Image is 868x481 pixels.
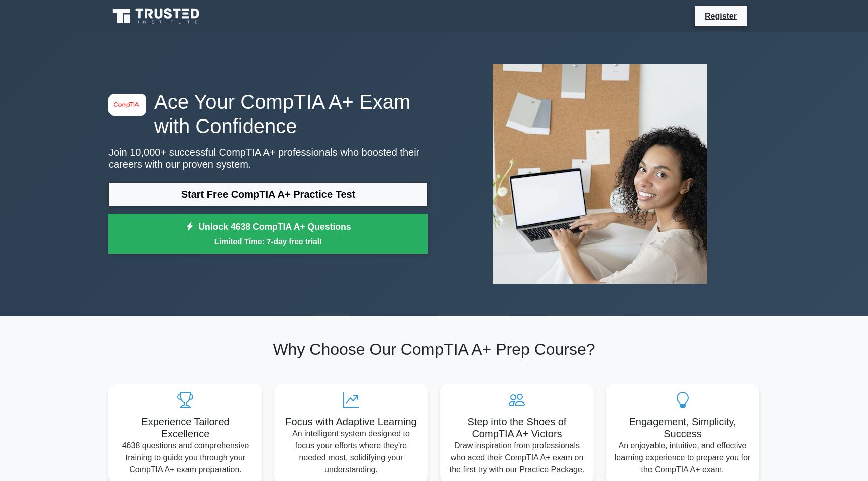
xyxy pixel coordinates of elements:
[448,440,586,476] p: Draw inspiration from professionals who aced their CompTIA A+ exam on the first try with our Prac...
[108,182,428,206] a: Start Free CompTIA A+ Practice Test
[108,90,428,138] h1: Ace Your CompTIA A+ Exam with Confidence
[282,428,420,476] p: An intelligent system designed to focus your efforts where they're needed most, solidifying your ...
[448,416,586,440] h5: Step into the Shoes of CompTIA A+ Victors
[117,416,254,440] h5: Experience Tailored Excellence
[282,416,420,428] h5: Focus with Adaptive Learning
[614,416,751,440] h5: Engagement, Simplicity, Success
[121,235,415,247] small: Limited Time: 7-day free trial!
[108,214,428,254] a: Unlock 4638 CompTIA A+ QuestionsLimited Time: 7-day free trial!
[108,146,428,170] p: Join 10,000+ successful CompTIA A+ professionals who boosted their careers with our proven system.
[108,340,759,359] h2: Why Choose Our CompTIA A+ Prep Course?
[614,440,751,476] p: An enjoyable, intuitive, and effective learning experience to prepare you for the CompTIA A+ exam.
[117,440,254,476] p: 4638 questions and comprehensive training to guide you through your CompTIA A+ exam preparation.
[699,10,743,22] a: Register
